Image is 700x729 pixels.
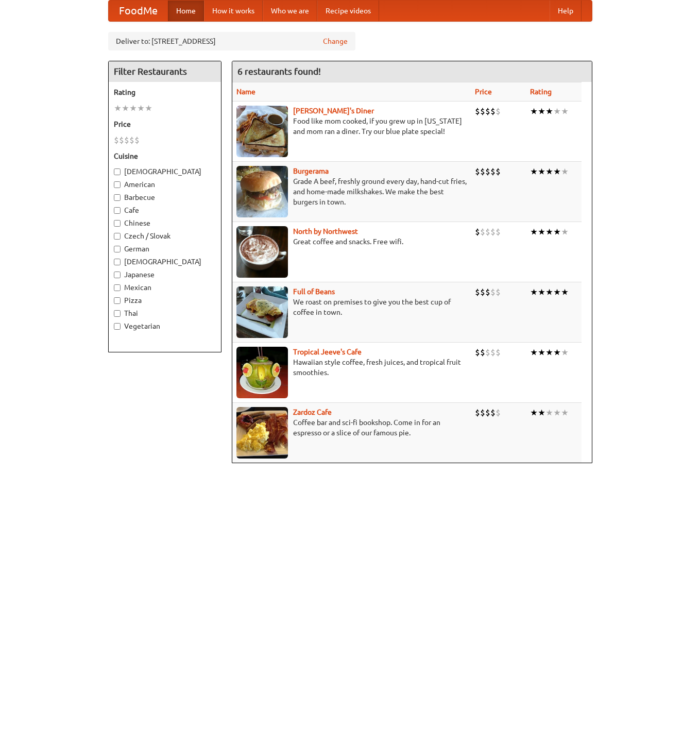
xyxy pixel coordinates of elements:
[485,166,490,177] li: $
[114,244,216,254] label: German
[114,246,121,252] input: German
[114,282,216,293] label: Mexican
[480,226,485,238] li: $
[293,167,329,175] a: Burgerama
[293,348,362,356] a: Tropical Jeeve's Cafe
[236,166,288,217] img: burgerama.jpg
[293,408,332,416] a: Zardoz Cafe
[317,1,379,21] a: Recipe videos
[114,103,122,114] li: ★
[129,134,134,146] li: $
[475,286,480,298] li: $
[475,166,480,177] li: $
[475,407,480,418] li: $
[236,417,467,438] p: Coffee bar and sci-fi bookshop. Come in for an espresso or a slice of our famous pie.
[496,226,501,238] li: $
[480,347,485,358] li: $
[475,88,492,96] a: Price
[561,106,569,117] li: ★
[114,257,216,267] label: [DEMOGRAPHIC_DATA]
[236,286,288,338] img: beans.jpg
[496,286,501,298] li: $
[114,321,216,331] label: Vegetarian
[530,88,552,96] a: Rating
[114,220,121,227] input: Chinese
[109,1,168,21] a: FoodMe
[114,194,121,201] input: Barbecue
[553,407,561,418] li: ★
[545,347,553,358] li: ★
[485,407,490,418] li: $
[496,106,501,117] li: $
[114,233,121,240] input: Czech / Slovak
[114,207,121,214] input: Cafe
[114,168,121,175] input: [DEMOGRAPHIC_DATA]
[545,407,553,418] li: ★
[485,286,490,298] li: $
[236,106,288,157] img: sallys.jpg
[538,286,545,298] li: ★
[490,347,496,358] li: $
[145,103,152,114] li: ★
[114,272,121,278] input: Japanese
[485,106,490,117] li: $
[553,106,561,117] li: ★
[561,407,569,418] li: ★
[553,166,561,177] li: ★
[550,1,582,21] a: Help
[114,134,119,146] li: $
[134,134,140,146] li: $
[561,226,569,238] li: ★
[236,226,288,278] img: north.jpg
[490,226,496,238] li: $
[530,106,538,117] li: ★
[293,287,335,296] a: Full of Beans
[119,134,124,146] li: $
[538,226,545,238] li: ★
[114,323,121,330] input: Vegetarian
[475,106,480,117] li: $
[475,226,480,238] li: $
[490,166,496,177] li: $
[538,407,545,418] li: ★
[114,218,216,228] label: Chinese
[114,151,216,161] h5: Cuisine
[124,134,129,146] li: $
[236,176,467,207] p: Grade A beef, freshly ground every day, hand-cut fries, and home-made milkshakes. We make the bes...
[236,297,467,317] p: We roast on premises to give you the best cup of coffee in town.
[496,407,501,418] li: $
[129,103,137,114] li: ★
[236,407,288,459] img: zardoz.jpg
[114,295,216,306] label: Pizza
[475,347,480,358] li: $
[480,166,485,177] li: $
[480,407,485,418] li: $
[485,226,490,238] li: $
[137,103,145,114] li: ★
[485,347,490,358] li: $
[114,192,216,202] label: Barbecue
[561,166,569,177] li: ★
[204,1,263,21] a: How it works
[545,286,553,298] li: ★
[530,347,538,358] li: ★
[538,166,545,177] li: ★
[236,236,467,247] p: Great coffee and snacks. Free wifi.
[114,269,216,280] label: Japanese
[561,286,569,298] li: ★
[114,284,121,291] input: Mexican
[236,357,467,378] p: Hawaiian style coffee, fresh juices, and tropical fruit smoothies.
[236,88,255,96] a: Name
[490,407,496,418] li: $
[538,106,545,117] li: ★
[323,36,348,46] a: Change
[530,286,538,298] li: ★
[114,181,121,188] input: American
[122,103,129,114] li: ★
[293,107,374,115] b: [PERSON_NAME]'s Diner
[553,286,561,298] li: ★
[114,166,216,177] label: [DEMOGRAPHIC_DATA]
[114,297,121,304] input: Pizza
